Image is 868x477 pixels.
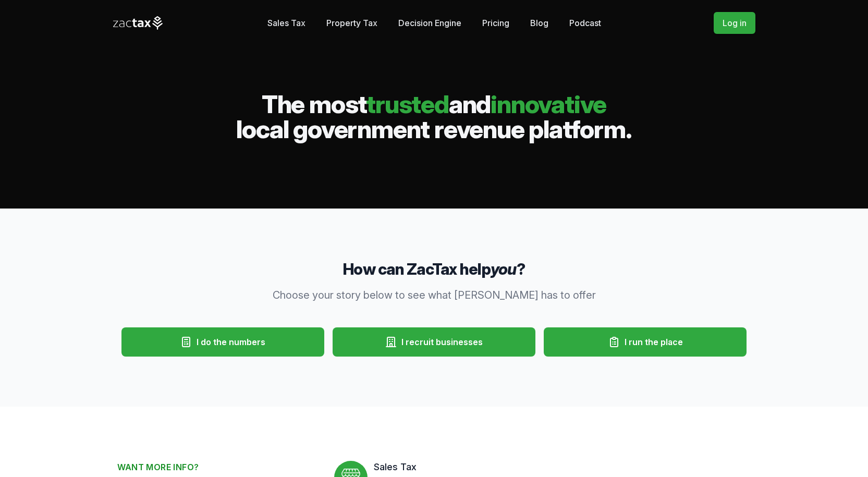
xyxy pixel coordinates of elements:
span: trusted [366,89,449,119]
dt: Sales Tax [374,461,751,473]
p: Choose your story below to see what [PERSON_NAME] has to offer [234,288,634,302]
a: Pricing [482,13,509,33]
button: I run the place [544,327,747,357]
a: Decision Engine [398,13,461,33]
span: I do the numbers [197,336,265,348]
a: Property Tax [326,13,377,33]
a: Blog [530,13,548,33]
span: I run the place [625,336,683,348]
a: Log in [714,12,755,34]
button: I do the numbers [121,327,324,357]
span: innovative [491,89,606,119]
h3: How can ZacTax help ? [117,259,751,279]
em: you [491,260,517,278]
h2: The most and local government revenue platform. [113,92,755,142]
h2: Want more info? [117,461,317,473]
a: Podcast [569,13,601,33]
a: Sales Tax [267,13,305,33]
button: I recruit businesses [333,327,535,357]
span: I recruit businesses [401,336,483,348]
